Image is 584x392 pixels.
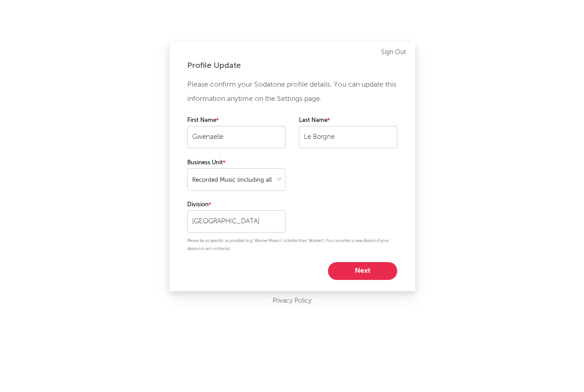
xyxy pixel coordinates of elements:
div: Profile Update [187,60,397,71]
label: First Name [187,115,286,126]
input: Your division [187,210,286,233]
input: Your last name [299,126,397,148]
a: Privacy Policy [273,296,311,307]
label: Last Name [299,115,397,126]
p: Please confirm your Sodatone profile details. You can update this information anytime on the Sett... [187,78,397,106]
a: Sign Out [381,47,406,58]
label: Business Unit [187,158,286,168]
input: Your first name [187,126,286,148]
button: Next [328,262,397,280]
label: Division [187,200,286,210]
p: Please be as specific as possible (e.g. 'Warner Mexico' is better than 'Warner'). You can enter a... [187,237,397,253]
